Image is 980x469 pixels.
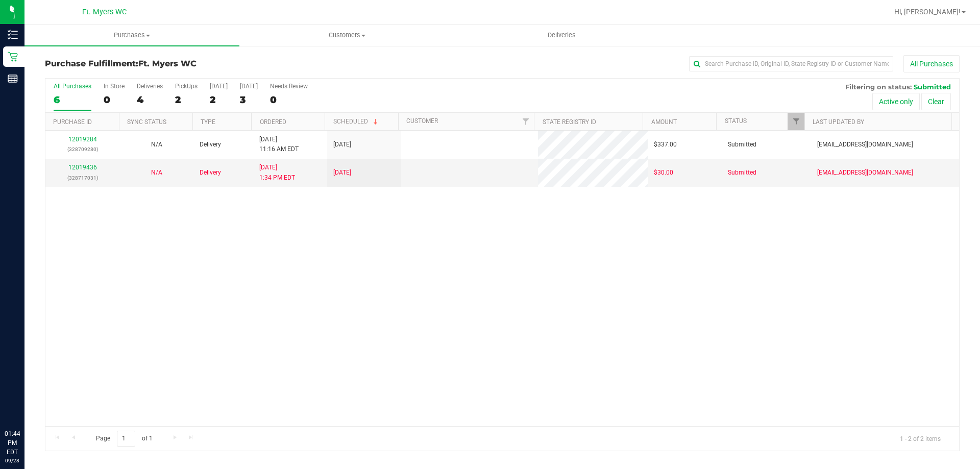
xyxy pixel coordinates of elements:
[259,135,299,154] span: [DATE] 11:16 AM EDT
[813,118,864,126] a: Last Updated By
[151,141,162,148] span: Not Applicable
[892,431,949,446] span: 1 - 2 of 2 items
[654,140,677,150] span: $337.00
[201,118,215,126] a: Type
[45,59,350,68] h3: Purchase Fulfillment:
[151,140,162,150] button: N/A
[689,56,893,71] input: Search Purchase ID, Original ID, State Registry ID or Customer Name...
[239,24,454,46] a: Customers
[270,83,308,90] div: Needs Review
[914,83,951,91] span: Submitted
[10,387,41,418] iframe: Resource center
[259,163,295,182] span: [DATE] 1:34 PM EDT
[454,24,669,46] a: Deliveries
[200,140,221,150] span: Delivery
[333,168,351,178] span: [DATE]
[270,94,308,106] div: 0
[68,164,97,171] a: 12019436
[53,118,92,126] a: Purchase ID
[921,93,951,110] button: Clear
[903,55,960,72] button: All Purchases
[654,168,673,178] span: $30.00
[137,94,163,106] div: 4
[68,136,97,143] a: 12019284
[817,140,913,150] span: [EMAIL_ADDRESS][DOMAIN_NAME]
[104,83,125,90] div: In Store
[845,83,912,91] span: Filtering on status:
[175,94,198,106] div: 2
[817,168,913,178] span: [EMAIL_ADDRESS][DOMAIN_NAME]
[894,8,961,16] span: Hi, [PERSON_NAME]!
[200,168,221,178] span: Delivery
[240,94,258,106] div: 3
[725,117,747,125] a: Status
[117,431,135,447] input: 1
[872,93,920,110] button: Active only
[8,52,18,62] inline-svg: Retail
[24,24,239,46] a: Purchases
[333,140,351,150] span: [DATE]
[651,118,677,126] a: Amount
[8,73,18,84] inline-svg: Reports
[534,31,590,40] span: Deliveries
[175,83,198,90] div: PickUps
[52,144,113,154] p: (328709280)
[517,113,534,130] a: Filter
[728,168,756,178] span: Submitted
[210,94,228,106] div: 2
[137,83,163,90] div: Deliveries
[5,457,20,464] p: 09/28
[406,117,438,125] a: Customer
[151,168,162,178] button: N/A
[138,59,197,68] span: Ft. Myers WC
[151,169,162,176] span: Not Applicable
[87,431,161,447] span: Page of 1
[54,94,91,106] div: 6
[788,113,804,130] a: Filter
[127,118,166,126] a: Sync Status
[54,83,91,90] div: All Purchases
[240,31,454,40] span: Customers
[260,118,286,126] a: Ordered
[24,31,239,40] span: Purchases
[104,94,125,106] div: 0
[543,118,596,126] a: State Registry ID
[240,83,258,90] div: [DATE]
[52,173,113,183] p: (328717031)
[82,8,127,16] span: Ft. Myers WC
[333,118,380,125] a: Scheduled
[210,83,228,90] div: [DATE]
[8,30,18,40] inline-svg: Inventory
[5,429,20,457] p: 01:44 PM EDT
[728,140,756,150] span: Submitted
